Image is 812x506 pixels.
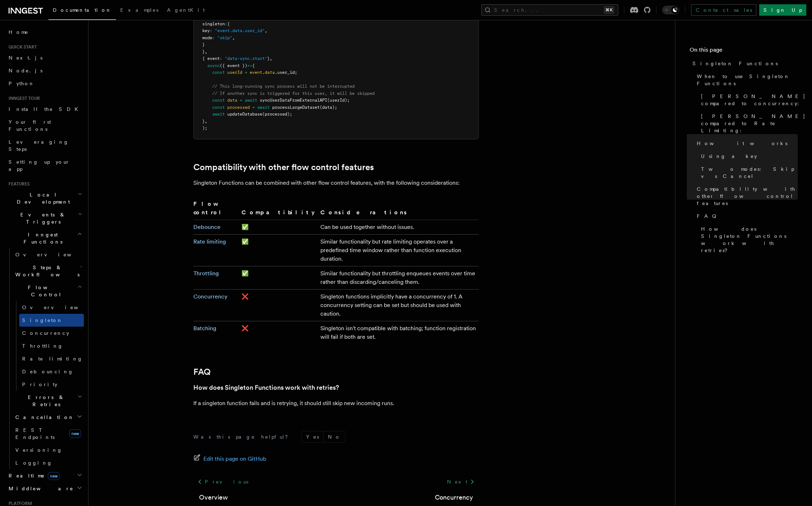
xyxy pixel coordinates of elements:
[6,228,84,248] button: Inngest Functions
[701,153,757,160] span: Using a key
[302,431,323,442] button: Yes
[318,234,479,266] td: Similar functionality but rate limiting operates over a predefined time window rather than functi...
[318,289,479,321] td: Singleton functions implicitly have a concurrency of 1. A concurrency setting can be set but shou...
[245,98,257,103] span: await
[6,96,40,101] span: Inngest tour
[116,2,163,19] a: Examples
[701,93,806,107] span: [PERSON_NAME] compared to concurrency:
[239,289,318,321] td: ❌
[212,35,215,40] span: :
[327,98,350,103] span: (userId);
[697,185,798,207] span: Compatibility with other flow control features
[697,73,798,87] span: When to use Singleton Functions
[318,321,479,344] td: Singleton isn't compatible with batching; function registration will fail if both are set.
[12,281,84,301] button: Flow Control
[193,454,267,464] a: Edit this page on GitHub
[698,90,798,110] a: [PERSON_NAME] compared to concurrency:
[193,475,252,488] a: Previous
[15,427,55,440] span: REST Endpoints
[6,211,78,225] span: Events & Triggers
[220,63,247,68] span: ({ event })
[12,424,84,444] a: REST Endpointsnew
[691,4,756,16] a: Contact sales
[22,382,57,387] span: Priority
[6,231,77,245] span: Inngest Functions
[22,330,69,336] span: Concurrency
[12,394,77,408] span: Errors & Retries
[12,456,84,469] a: Logging
[19,365,84,378] a: Debouncing
[759,4,806,16] a: Sign Up
[247,63,252,68] span: =>
[203,454,267,464] span: Edit this page on GitHub
[239,234,318,266] td: ✅
[199,492,228,502] a: Overview
[9,159,70,172] span: Setting up your app
[262,112,292,117] span: (processed);
[240,98,242,103] span: =
[22,369,73,374] span: Debouncing
[210,28,212,33] span: :
[12,301,84,391] div: Flow Control
[220,56,222,61] span: :
[697,213,720,220] span: FAQ
[12,284,77,298] span: Flow Control
[212,105,225,110] span: const
[694,210,798,223] a: FAQ
[202,28,210,33] span: key
[193,383,339,393] a: How does Singleton Functions work with retries?
[193,162,374,172] a: Compatibility with other flow control features
[15,252,89,257] span: Overview
[22,356,83,362] span: Rate limiting
[207,63,220,68] span: async
[227,70,242,75] span: userId
[49,2,116,20] a: Documentation
[227,21,230,26] span: {
[262,70,265,75] span: .
[193,178,479,188] p: Singleton Functions can be combined with other flow control features, with the following consider...
[250,70,262,75] span: event
[15,447,62,453] span: Versioning
[239,321,318,344] td: ❌
[694,137,798,150] a: How it works
[225,56,267,61] span: "data-sync.start"
[193,270,219,277] a: Throttling
[120,7,158,13] span: Examples
[698,163,798,183] a: Two modes: Skip vs Cancel
[6,248,84,469] div: Inngest Functions
[202,21,225,26] span: singleton
[690,57,798,70] a: Singleton Functions
[6,44,37,50] span: Quick start
[227,98,237,103] span: data
[6,155,84,175] a: Setting up your app
[9,68,42,73] span: Node.js
[272,105,320,110] span: processLargeDataset
[694,70,798,90] a: When to use Singleton Functions
[205,49,207,54] span: ,
[19,378,84,391] a: Priority
[6,482,84,495] button: Middleware
[698,223,798,257] a: How does Singleton Functions work with retries?
[6,51,84,64] a: Next.js
[19,327,84,339] a: Concurrency
[9,139,69,152] span: Leveraging Steps
[217,35,232,40] span: "skip"
[193,238,226,245] a: Rate limiting
[697,140,787,147] span: How it works
[12,414,74,421] span: Cancellation
[6,472,60,479] span: Realtime
[698,150,798,163] a: Using a key
[690,46,798,57] h4: On this page
[205,119,207,124] span: ,
[239,199,318,220] th: Compatibility
[212,84,355,89] span: // This long-running sync process will not be interrupted
[19,352,84,365] a: Rate limiting
[318,266,479,289] td: Similar functionality but throttling enqueues events over time rather than discarding/canceling t...
[9,81,35,86] span: Python
[239,220,318,234] td: ✅
[9,106,82,112] span: Install the SDK
[318,220,479,234] td: Can be used together without issues.
[275,70,297,75] span: .user_id;
[22,305,96,310] span: Overview
[701,113,806,134] span: [PERSON_NAME] compared to Rate Limiting:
